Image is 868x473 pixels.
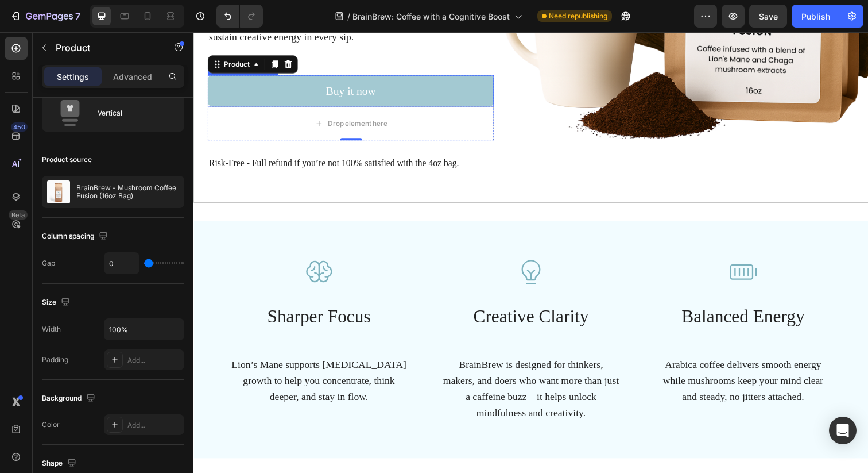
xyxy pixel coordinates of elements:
[801,10,830,22] div: Publish
[42,229,110,244] div: Column spacing
[42,295,72,310] div: Size
[47,180,70,203] img: product feature img
[5,5,86,28] button: 7
[75,9,80,23] p: 7
[254,331,434,397] p: BrainBrew is designed for thinkers, makers, and doers who want more than just a caffeine buzz—it ...
[11,122,28,132] div: 450
[749,5,787,28] button: Save
[352,10,510,22] span: BrainBrew: Coffee with a Cognitive Boost
[104,253,139,274] input: Auto
[76,184,179,200] p: BrainBrew - Mushroom Coffee Fusion (16oz Bag)
[829,417,857,444] div: Open Intercom Messenger
[462,268,660,313] h3: Balanced Energy
[216,5,263,28] div: Undo/Redo
[42,391,98,406] div: Background
[347,10,350,22] span: /
[42,324,61,334] div: Width
[42,258,55,268] div: Gap
[104,319,184,340] input: Auto
[549,11,607,21] span: Need republishing
[127,420,181,430] div: Add...
[193,32,868,473] iframe: Design area
[285,280,403,301] span: Creative Clarity
[56,41,153,55] p: Product
[127,355,181,366] div: Add...
[42,355,68,365] div: Padding
[471,331,651,380] p: Arabica coffee delivers smooth energy while mushrooms keep your mind clear and steady, no jitters...
[42,420,60,430] div: Color
[792,5,840,28] button: Publish
[759,11,778,21] span: Save
[98,100,168,126] div: Vertical
[57,71,89,83] p: Settings
[42,456,79,471] div: Shape
[9,210,28,220] div: Beta
[42,155,92,165] div: Product source
[113,71,152,83] p: Advanced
